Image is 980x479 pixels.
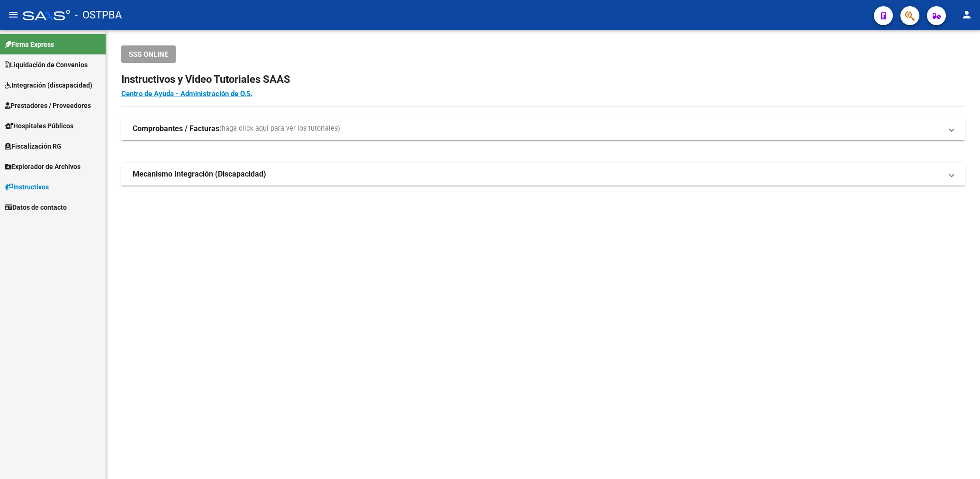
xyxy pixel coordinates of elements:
[133,124,219,134] strong: Comprobantes / Facturas
[5,182,49,192] span: Instructivos
[5,161,81,172] span: Explorador de Archivos
[133,169,266,179] strong: Mecanismo Integración (Discapacidad)
[121,45,176,63] button: SSS ONLINE
[948,447,971,470] iframe: Intercom live chat
[5,141,62,151] span: Fiscalización RG
[5,121,73,131] span: Hospitales Públicos
[121,117,965,140] mat-expansion-panel-header: Comprobantes / Facturas(haga click aquí para ver los tutoriales)
[5,202,67,213] span: Datos de contacto
[961,9,972,20] mat-icon: person
[8,9,19,20] mat-icon: menu
[5,39,54,50] span: Firma Express
[5,80,92,90] span: Integración (discapacidad)
[121,163,965,186] mat-expansion-panel-header: Mecanismo Integración (Discapacidad)
[5,60,88,70] span: Liquidación de Convenios
[219,124,340,134] span: (haga click aquí para ver los tutoriales)
[121,89,252,98] a: Centro de Ayuda - Administración de O.S.
[5,100,91,111] span: Prestadores / Proveedores
[129,50,168,59] span: SSS ONLINE
[75,5,122,26] span: - OSTPBA
[121,71,965,89] h2: Instructivos y Video Tutoriales SAAS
